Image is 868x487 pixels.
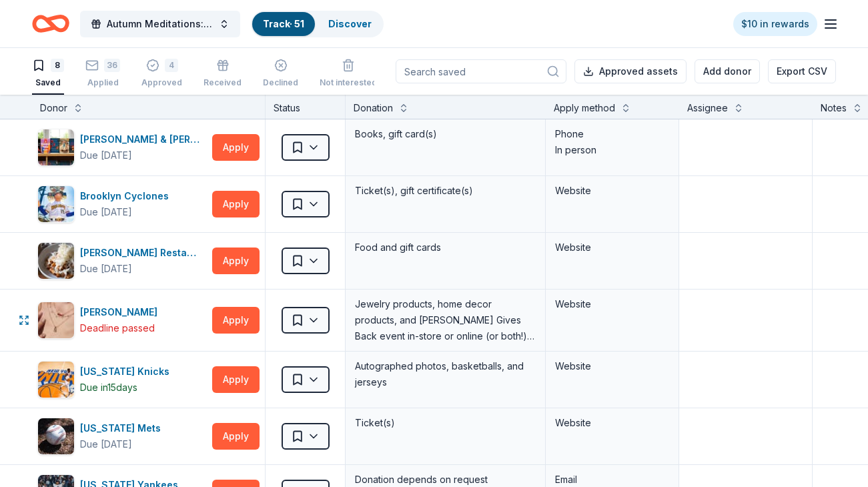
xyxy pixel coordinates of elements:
[80,364,175,380] div: [US_STATE] Knicks
[80,147,132,163] div: Due [DATE]
[555,183,669,199] div: Website
[80,261,132,277] div: Due [DATE]
[37,129,207,166] button: Image for Barnes & Noble[PERSON_NAME] & [PERSON_NAME]Due [DATE]
[38,186,74,222] img: Image for Brooklyn Cyclones
[32,53,64,95] button: 8Saved
[354,125,537,143] div: Books, gift card(s)
[80,320,155,336] div: Deadline passed
[554,100,615,116] div: Apply method
[768,59,836,83] button: Export CSV
[107,16,213,32] span: Autumn Meditations: NYWC at 41
[354,295,537,346] div: Jewelry products, home decor products, and [PERSON_NAME] Gives Back event in-store or online (or ...
[212,191,260,217] button: Apply
[354,357,537,392] div: Autographed photos, basketballs, and jerseys
[38,362,74,398] img: Image for New York Knicks
[104,59,120,72] div: 36
[695,59,760,83] button: Add donor
[396,59,566,83] input: Search saved
[212,366,260,393] button: Apply
[555,142,669,158] div: In person
[266,95,346,119] div: Status
[165,59,178,72] div: 4
[212,248,260,274] button: Apply
[38,302,74,338] img: Image for Kendra Scott
[574,59,687,83] button: Approved assets
[38,418,74,454] img: Image for New York Mets
[37,185,207,223] button: Image for Brooklyn CyclonesBrooklyn CyclonesDue [DATE]
[80,188,174,204] div: Brooklyn Cyclones
[212,423,260,450] button: Apply
[37,418,207,455] button: Image for New York Mets[US_STATE] MetsDue [DATE]
[203,53,242,95] button: Received
[555,239,669,256] div: Website
[80,11,240,37] button: Autumn Meditations: NYWC at 41
[555,415,669,431] div: Website
[251,11,384,37] button: Track· 51Discover
[733,12,817,36] a: $10 in rewards
[821,100,847,116] div: Notes
[85,77,120,88] div: Applied
[80,436,132,452] div: Due [DATE]
[354,414,537,432] div: Ticket(s)
[40,100,67,116] div: Donor
[555,126,669,142] div: Phone
[80,204,132,220] div: Due [DATE]
[80,131,207,147] div: [PERSON_NAME] & [PERSON_NAME]
[354,238,537,257] div: Food and gift cards
[203,77,242,88] div: Received
[354,100,393,116] div: Donation
[37,242,207,280] button: Image for Ethan Stowell Restaurants[PERSON_NAME] RestaurantsDue [DATE]
[37,302,207,339] button: Image for Kendra Scott[PERSON_NAME]Deadline passed
[328,18,372,29] a: Discover
[80,245,207,261] div: [PERSON_NAME] Restaurants
[32,8,69,39] a: Home
[141,53,182,95] button: 4Approved
[320,77,377,88] div: Not interested
[80,380,137,396] div: Due in 15 days
[263,77,298,88] div: Declined
[38,243,74,279] img: Image for Ethan Stowell Restaurants
[32,77,64,88] div: Saved
[85,53,120,95] button: 36Applied
[141,77,182,88] div: Approved
[38,129,74,165] img: Image for Barnes & Noble
[37,361,207,398] button: Image for New York Knicks[US_STATE] KnicksDue in15days
[51,59,64,72] div: 8
[263,53,298,95] button: Declined
[354,181,537,200] div: Ticket(s), gift certificate(s)
[80,304,163,320] div: [PERSON_NAME]
[555,358,669,374] div: Website
[263,18,304,29] a: Track· 51
[555,296,669,312] div: Website
[320,53,377,95] button: Not interested
[212,134,260,161] button: Apply
[687,100,728,116] div: Assignee
[80,420,166,436] div: [US_STATE] Mets
[212,307,260,334] button: Apply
